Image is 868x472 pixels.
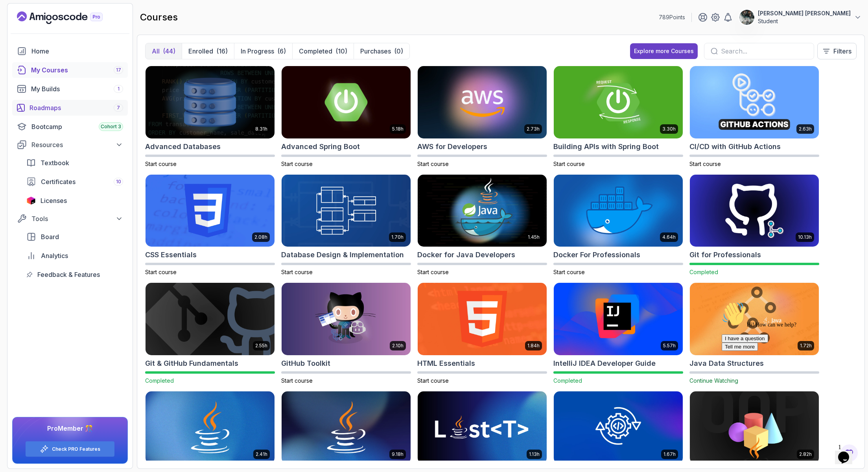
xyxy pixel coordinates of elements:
button: Purchases(0) [354,43,409,59]
img: Java Generics card [418,391,547,464]
p: 8.31h [255,126,267,132]
a: feedback [22,267,128,282]
div: (16) [216,46,228,56]
div: (6) [277,46,286,56]
button: Completed(10) [292,43,354,59]
a: Git & GitHub Fundamentals card2.55hGit & GitHub FundamentalsCompleted [145,282,275,385]
input: Search... [721,46,807,56]
div: 👋Hi! How can we help?I have a questionTell me more [3,3,145,53]
img: Building APIs with Spring Boot card [554,66,683,138]
img: Java Object Oriented Programming card [690,391,819,464]
p: 1.45h [528,234,540,240]
button: user profile image[PERSON_NAME] [PERSON_NAME]Student [739,9,862,25]
span: Cohort 3 [101,124,121,130]
img: :wave: [3,3,28,28]
img: jetbrains icon [26,197,36,205]
img: IntelliJ IDEA Developer Guide card [554,283,683,355]
span: Hi! How can we help? [3,24,78,29]
h2: Building APIs with Spring Boot [553,141,659,152]
span: Start course [281,269,313,275]
span: Start course [281,377,313,384]
h2: Database Design & Implementation [281,249,404,260]
img: HTML Essentials card [418,283,547,355]
button: Enrolled(16) [182,43,234,59]
span: 7 [117,105,120,111]
p: Filters [833,46,851,56]
span: Start course [417,269,449,275]
div: (10) [335,46,347,56]
h2: IntelliJ IDEA Developer Guide [553,358,656,369]
img: Docker for Java Developers card [418,175,547,247]
p: 1.84h [527,343,540,349]
img: Docker For Professionals card [554,175,683,247]
div: Tools [31,214,123,223]
span: 10 [116,179,121,185]
h2: Git & GitHub Fundamentals [145,358,238,369]
h2: Advanced Databases [145,141,221,152]
div: My Builds [31,84,123,94]
span: Start course [553,160,585,167]
a: builds [12,81,128,97]
a: IntelliJ IDEA Developer Guide card5.57hIntelliJ IDEA Developer GuideCompleted [553,282,683,385]
p: 5.18h [392,126,404,132]
a: Java Data Structures card1.72hJava Data StructuresContinue Watching [689,282,819,385]
span: 17 [116,67,121,73]
p: 2.08h [254,234,267,240]
p: 789 Points [659,13,685,21]
p: 2.41h [256,451,267,457]
a: Landing page [17,11,121,24]
span: Continue Watching [689,377,738,384]
h2: Advanced Spring Boot [281,141,360,152]
img: Git for Professionals card [690,175,819,247]
h2: courses [140,11,178,24]
button: I have a question [3,36,50,44]
h2: HTML Essentials [417,358,475,369]
p: Purchases [360,46,391,56]
p: 2.55h [255,343,267,349]
p: 2.10h [392,343,404,349]
p: 1.70h [391,234,404,240]
img: CSS Essentials card [146,175,275,247]
span: Certificates [41,177,76,186]
p: 4.64h [662,234,676,240]
button: Explore more Courses [630,43,698,59]
a: home [12,43,128,59]
span: Licenses [41,196,67,205]
a: textbook [22,155,128,171]
p: Student [758,17,851,25]
p: All [152,46,160,56]
img: Java for Beginners card [146,391,275,464]
img: GitHub Toolkit card [282,283,411,355]
img: Git & GitHub Fundamentals card [146,283,275,355]
p: 3.30h [662,126,676,132]
div: Explore more Courses [634,47,694,55]
iframe: chat widget [719,298,860,437]
span: Start course [689,160,721,167]
h2: Docker for Java Developers [417,249,515,260]
span: Completed [145,377,174,384]
span: Start course [417,160,449,167]
button: Check PRO Features [25,441,115,457]
div: Roadmaps [29,103,123,112]
span: 1 [118,86,120,92]
p: Completed [299,46,332,56]
a: board [22,229,128,245]
button: Tell me more [3,44,39,53]
h2: CSS Essentials [145,249,197,260]
span: Analytics [41,251,68,260]
h2: Java Data Structures [689,358,764,369]
p: 2.63h [799,126,812,132]
span: Feedback & Features [37,270,100,279]
div: Home [31,46,123,56]
h2: GitHub Toolkit [281,358,330,369]
p: 5.57h [663,343,676,349]
a: Check PRO Features [52,446,100,452]
img: Java Data Structures card [690,283,819,355]
div: Resources [31,140,123,149]
p: Enrolled [188,46,213,56]
span: Start course [281,160,313,167]
img: Java for Developers card [282,391,411,464]
div: (44) [163,46,175,56]
button: Tools [12,212,128,226]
